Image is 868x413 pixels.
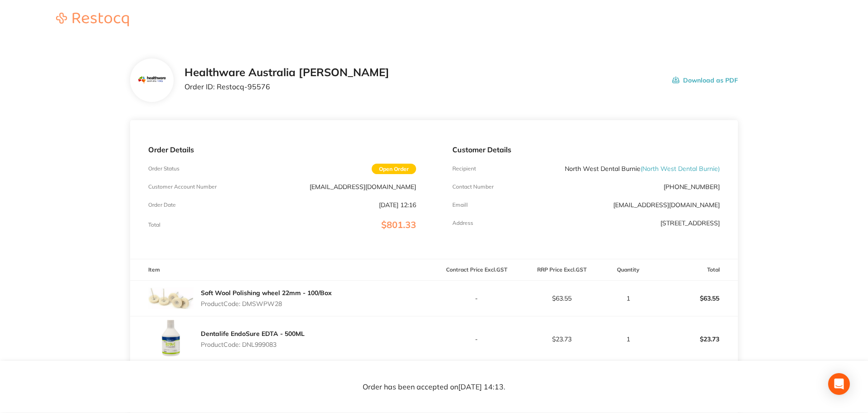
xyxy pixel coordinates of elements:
[148,146,416,154] p: Order Details
[828,373,850,395] div: Open Intercom Messenger
[130,259,434,281] th: Item
[379,201,416,209] p: [DATE] 12:16
[613,201,720,209] a: [EMAIL_ADDRESS][DOMAIN_NAME]
[201,330,305,338] a: Dentalife EndoSure EDTA - 500ML
[653,328,737,350] p: $23.73
[519,259,604,281] th: RRP Price Excl. GST
[605,335,652,343] p: 1
[47,13,138,28] a: Restocq logo
[148,316,194,362] img: Yzd4d3BhZw
[519,335,604,343] p: $23.73
[435,335,519,343] p: -
[452,165,476,172] p: Recipient
[137,66,167,95] img: Mjc2MnhocQ
[184,66,389,79] h2: Healthware Australia [PERSON_NAME]
[519,295,604,302] p: $63.55
[660,219,720,227] p: [STREET_ADDRESS]
[148,202,176,208] p: Order Date
[148,184,217,190] p: Customer Account Number
[435,295,519,302] p: -
[653,259,738,281] th: Total
[605,295,652,302] p: 1
[604,259,653,281] th: Quantity
[184,83,389,91] p: Order ID: Restocq- 95576
[653,287,737,309] p: $63.55
[310,183,416,190] p: [EMAIL_ADDRESS][DOMAIN_NAME]
[148,165,179,172] p: Order Status
[381,219,416,230] span: $801.33
[148,222,160,228] p: Total
[664,183,720,190] p: [PHONE_NUMBER]
[565,165,720,172] p: North West Dental Burnie
[452,184,494,190] p: Contact Number
[201,341,305,348] p: Product Code: DNL999083
[372,164,416,174] span: Open Order
[452,202,468,208] p: Emaill
[434,259,519,281] th: Contract Price Excl. GST
[201,289,332,297] a: Soft Wool Polishing wheel 22mm - 100/Box
[640,165,720,173] span: ( North West Dental Burnie )
[201,300,332,307] p: Product Code: DMSWPW28
[452,220,473,226] p: Address
[148,287,194,310] img: NnFyZXV5cA
[452,146,720,154] p: Customer Details
[672,66,738,94] button: Download as PDF
[47,13,138,26] img: Restocq logo
[363,383,505,391] p: Order has been accepted on [DATE] 14:13 .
